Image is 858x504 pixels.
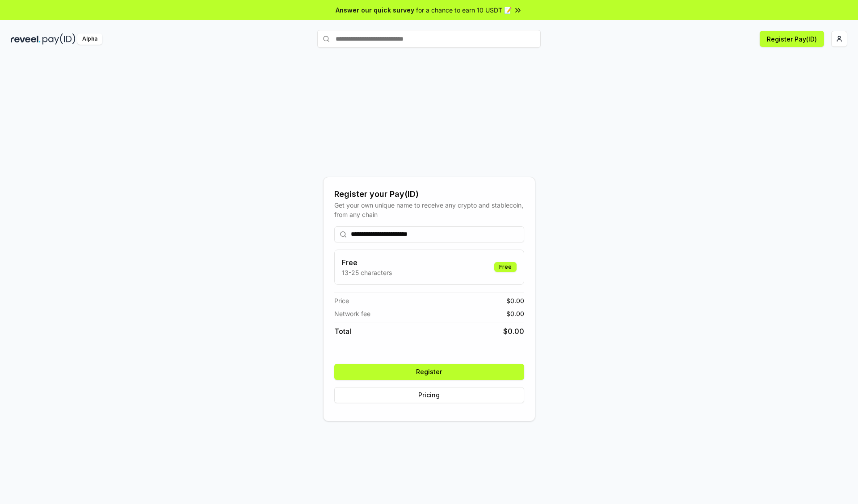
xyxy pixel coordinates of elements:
[334,200,524,219] div: Get your own unique name to receive any crypto and stablecoin, from any chain
[494,262,517,272] div: Free
[334,296,349,305] span: Price
[334,387,524,403] button: Pricing
[342,268,392,277] p: 13-25 characters
[506,296,524,305] span: $ 0.00
[334,364,524,380] button: Register
[11,33,41,45] img: reveel_dark
[77,33,102,45] div: Alpha
[503,326,524,337] span: $ 0.00
[342,257,392,268] h3: Free
[334,309,370,318] span: Network fee
[760,31,824,47] button: Register Pay(ID)
[42,33,76,45] img: pay_id
[416,5,512,15] span: for a chance to earn 10 USDT 📝
[336,5,414,15] span: Answer our quick survey
[334,326,351,337] span: Total
[506,309,524,318] span: $ 0.00
[334,188,524,200] div: Register your Pay(ID)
